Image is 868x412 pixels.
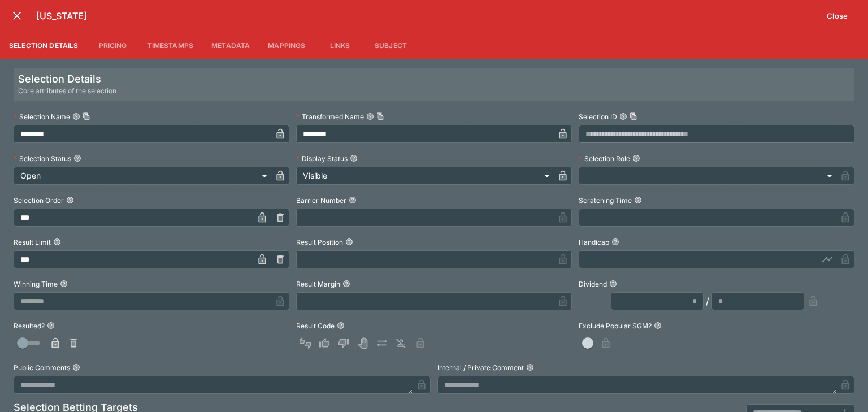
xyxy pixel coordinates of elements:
[83,112,90,120] button: Copy To Clipboard
[609,280,617,288] button: Dividend
[14,279,58,289] p: Winning Time
[579,154,630,163] p: Selection Role
[66,196,74,204] button: Selection Order
[14,112,70,122] p: Selection Name
[296,237,343,247] p: Result Position
[47,322,55,329] button: Resulted?
[579,321,652,331] p: Exclude Popular SGM?
[366,112,374,120] button: Transformed NameCopy To Clipboard
[579,279,607,289] p: Dividend
[14,363,70,372] p: Public Comments
[7,6,27,26] button: close
[138,32,203,59] button: Timestamps
[350,154,358,162] button: Display Status
[630,112,637,120] button: Copy To Clipboard
[36,10,820,22] h6: [US_STATE]
[349,196,357,204] button: Barrier Number
[202,32,259,59] button: Metadata
[314,32,365,59] button: Links
[296,321,335,331] p: Result Code
[820,7,854,25] button: Close
[18,72,116,85] h5: Selection Details
[337,322,345,329] button: Result Code
[296,167,554,185] div: Visible
[296,334,314,352] button: Not Set
[579,196,632,205] p: Scratching Time
[296,154,348,163] p: Display Status
[72,363,80,371] button: Public Comments
[342,280,350,288] button: Result Margin
[296,112,364,122] p: Transformed Name
[18,85,116,97] span: Core attributes of the selection
[611,238,619,246] button: Handicap
[437,363,524,372] p: Internal / Private Comment
[14,167,271,185] div: Open
[619,112,627,120] button: Selection IDCopy To Clipboard
[365,32,416,59] button: Subject
[60,280,68,288] button: Winning Time
[579,112,617,122] p: Selection ID
[354,334,372,352] button: Void
[315,334,333,352] button: Win
[345,238,353,246] button: Result Position
[654,322,662,329] button: Exclude Popular SGM?
[296,196,346,205] p: Barrier Number
[634,196,642,204] button: Scratching Time
[579,237,609,247] p: Handicap
[373,334,391,352] button: Push
[53,238,61,246] button: Result Limit
[376,112,384,120] button: Copy To Clipboard
[706,294,709,308] div: /
[392,334,410,352] button: Eliminated In Play
[335,334,353,352] button: Lose
[296,279,340,289] p: Result Margin
[526,363,534,371] button: Internal / Private Comment
[14,321,45,331] p: Resulted?
[632,154,640,162] button: Selection Role
[14,196,64,205] p: Selection Order
[73,154,81,162] button: Selection Status
[14,154,71,163] p: Selection Status
[88,32,138,59] button: Pricing
[259,32,314,59] button: Mappings
[14,237,51,247] p: Result Limit
[72,112,80,120] button: Selection NameCopy To Clipboard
